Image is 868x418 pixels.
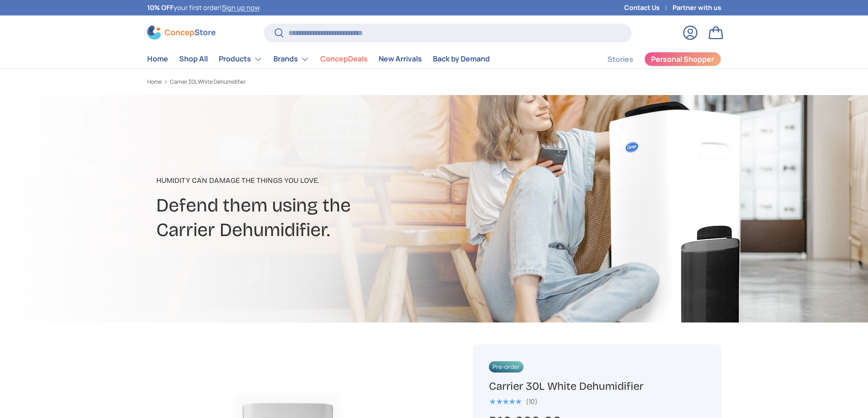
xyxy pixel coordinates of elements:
[320,50,368,68] a: ConcepDeals
[156,175,506,186] p: Humidity can damage the things you love.
[624,3,673,13] a: Contact Us
[273,50,309,68] a: Brands
[489,361,524,373] span: Pre-order
[586,50,721,68] nav: Secondary
[156,193,506,242] h2: Defend them using the Carrier Dehumidifier.
[489,398,521,406] div: 5.0 out of 5.0 stars
[651,55,714,63] span: Personal Shopper
[433,50,490,68] a: Back by Demand
[526,398,538,405] div: (10)
[213,50,268,68] summary: Products
[147,50,490,68] nav: Primary
[147,50,168,68] a: Home
[379,50,422,68] a: New Arrivals
[489,396,538,406] a: 5.0 out of 5.0 stars (10)
[170,79,246,85] a: Carrier 30L White Dehumidifier
[147,79,162,85] a: Home
[147,25,216,40] img: ConcepStore
[268,50,315,68] summary: Brands
[222,3,259,12] a: Sign up now
[489,379,705,393] h1: Carrier 30L White Dehumidifier
[673,3,721,13] a: Partner with us
[147,3,261,13] p: your first order! .
[147,78,452,86] nav: Breadcrumbs
[147,3,174,12] strong: 10% OFF
[644,52,721,66] a: Personal Shopper
[607,50,633,68] a: Stories
[219,50,262,68] a: Products
[179,50,208,68] a: Shop All
[489,397,521,406] span: ★★★★★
